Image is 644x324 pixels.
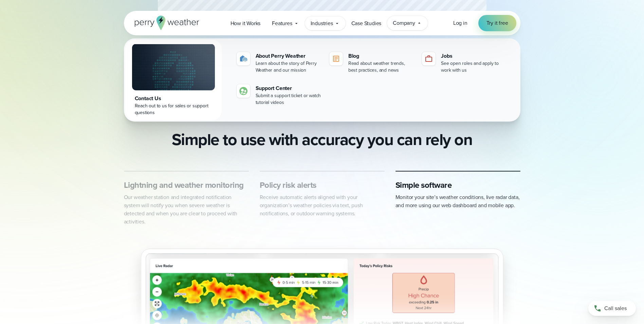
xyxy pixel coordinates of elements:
div: Contact Us [135,94,212,103]
a: Blog Read about weather trends, best practices, and news [327,49,417,76]
span: Case Studies [351,19,382,28]
h3: Simple software [395,180,520,191]
a: Try it free [478,15,516,31]
a: Log in [453,19,467,27]
span: Log in [453,19,467,27]
div: Support Center [256,84,321,92]
div: See open roles and apply to work with us [441,60,507,74]
p: Our weather station and integrated notification system will notify you when severe weather is det... [124,193,249,226]
h3: Lightning and weather monitoring [124,180,249,191]
p: Receive automatic alerts aligned with your organization’s weather policies via text, push notific... [260,193,385,218]
span: Industries [311,19,333,28]
a: Contact Us Reach out to us for sales or support questions [125,40,222,120]
a: Case Studies [346,16,387,30]
div: Learn about the story of Perry Weather and our mission [256,60,321,74]
span: Company [393,19,415,27]
span: How it Works [231,19,261,28]
div: Read about weather trends, best practices, and news [348,60,414,74]
span: Call sales [604,304,627,312]
p: Monitor your site’s weather conditions, live radar data, and more using our web dashboard and mob... [395,193,520,210]
h2: Simple to use with accuracy you can rely on [172,130,473,149]
img: jobs-icon-1.svg [425,55,433,63]
a: About Perry Weather Learn about the story of Perry Weather and our mission [234,49,324,76]
a: How it Works [225,16,266,30]
div: Jobs [441,52,507,60]
a: Support Center Submit a support ticket or watch tutorial videos [234,82,324,109]
img: about-icon.svg [239,55,247,63]
a: Call sales [588,301,636,316]
div: Blog [348,52,414,60]
h3: Policy risk alerts [260,180,385,191]
div: About Perry Weather [256,52,321,60]
img: contact-icon.svg [239,87,247,95]
img: blog-icon.svg [332,55,340,63]
div: Submit a support ticket or watch tutorial videos [256,92,321,106]
span: Features [272,19,292,28]
span: Try it free [486,19,508,27]
div: Reach out to us for sales or support questions [135,103,212,116]
a: Jobs See open roles and apply to work with us [419,49,509,76]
